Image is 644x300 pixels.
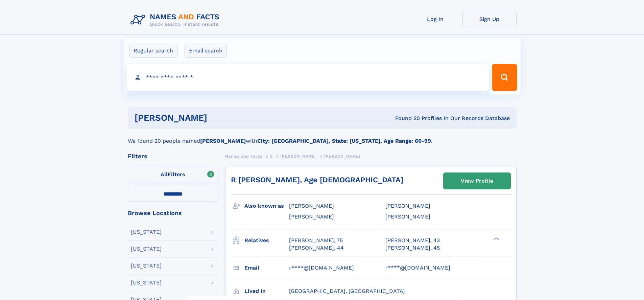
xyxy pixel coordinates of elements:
[129,44,177,58] label: Regular search
[280,154,316,159] span: [PERSON_NAME]
[127,64,489,91] input: search input
[462,11,517,27] a: Sign Up
[492,236,500,241] div: ❯
[461,173,493,189] div: View Profile
[128,129,517,145] div: We found 20 people named with .
[135,114,301,122] h1: [PERSON_NAME]
[257,138,431,144] b: City: [GEOGRAPHIC_DATA], State: [US_STATE], Age Range: 60-99
[301,115,510,122] div: Found 20 Profiles In Our Records Database
[444,173,510,189] a: View Profile
[244,200,289,212] h3: Also known as
[408,11,462,27] a: Log In
[244,235,289,246] h3: Relatives
[231,176,403,184] a: R [PERSON_NAME], Age [DEMOGRAPHIC_DATA]
[385,244,440,252] a: [PERSON_NAME], 45
[128,167,218,183] label: Filters
[289,203,334,209] span: [PERSON_NAME]
[131,229,162,235] div: [US_STATE]
[131,246,162,252] div: [US_STATE]
[270,154,273,159] span: C
[385,237,440,244] a: [PERSON_NAME], 43
[289,237,343,244] a: [PERSON_NAME], 75
[128,11,225,29] img: Logo Names and Facts
[280,152,316,160] a: [PERSON_NAME]
[200,138,246,144] b: [PERSON_NAME]
[128,153,218,159] div: Filters
[385,203,430,209] span: [PERSON_NAME]
[270,152,273,160] a: C
[161,171,168,178] span: All
[324,154,360,159] span: [PERSON_NAME]
[128,210,218,216] div: Browse Locations
[385,213,430,220] span: [PERSON_NAME]
[492,64,517,91] button: Search Button
[225,152,262,160] a: Names and Facts
[131,263,162,269] div: [US_STATE]
[289,213,334,220] span: [PERSON_NAME]
[244,285,289,297] h3: Lived in
[289,244,344,252] a: [PERSON_NAME], 44
[289,288,405,294] span: [GEOGRAPHIC_DATA], [GEOGRAPHIC_DATA]
[244,262,289,274] h3: Email
[185,44,227,58] label: Email search
[131,280,162,285] div: [US_STATE]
